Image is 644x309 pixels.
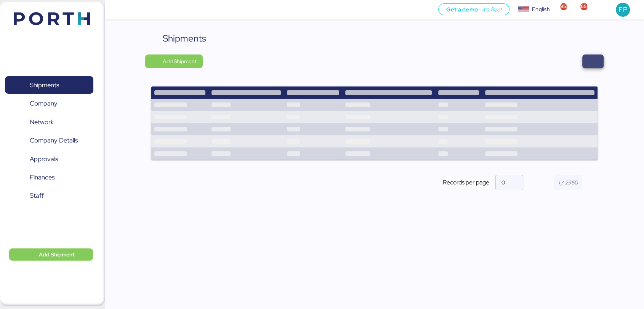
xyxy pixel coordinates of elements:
span: Company [30,98,58,109]
a: Shipments [5,76,93,94]
span: Finances [30,172,54,183]
button: Add Shipment [9,248,93,261]
span: Records per page [443,178,489,187]
div: Shipments [163,32,206,45]
span: Add Shipment [163,57,197,66]
button: Menu [109,3,122,16]
a: Company [5,95,93,112]
span: Approvals [30,154,58,165]
span: Add Shipment [39,250,75,259]
a: Finances [5,169,93,186]
button: Add Shipment [145,54,203,68]
span: FP [618,5,627,14]
a: Staff [5,187,93,205]
a: Company Details [5,132,93,149]
span: 10 [500,179,505,186]
span: Staff [30,190,44,201]
input: 1 / 2960 [554,175,582,190]
span: Company Details [30,135,78,146]
a: Approvals [5,150,93,168]
a: Network [5,113,93,131]
span: Shipments [30,80,59,91]
span: Network [30,117,54,128]
div: English [532,5,549,13]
